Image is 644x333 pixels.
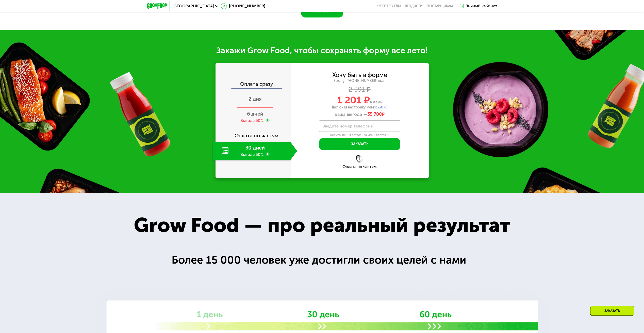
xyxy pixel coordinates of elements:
div: Strong [PHONE_NUMBER] ккал [291,79,429,83]
span: 6 дней [247,111,263,117]
div: Grow Food — про реальный результат [119,210,525,240]
label: Введите номер телефона [322,125,373,127]
div: Оплата сразу [216,81,291,88]
button: Заказать [319,138,400,150]
div: 2 391 ₽ [291,87,429,92]
div: Оплата по частям [291,165,429,169]
div: Личный кабинет [465,3,497,9]
div: Заказать [590,306,634,316]
span: ₽ [367,112,385,117]
span: 330 ₽ [377,105,386,109]
a: Качество еды [376,4,401,8]
div: Более 15 000 человек уже достигли своих целей с нами [172,252,472,268]
div: поставщикам [427,4,453,8]
div: Хочу быть в форме [332,72,387,78]
span: в день [370,100,382,104]
span: [GEOGRAPHIC_DATA] [172,4,214,8]
span: 2 дня [249,96,262,102]
div: (включая настройку меню: ) [291,106,429,109]
div: Ваша выгода — [291,112,429,117]
a: Вендинги [405,4,423,8]
span: 1 201 ₽ [337,94,370,106]
div: Оплата по частям [216,128,291,140]
img: l6xcnZfty9opOoJh.png [356,155,363,162]
a: [PHONE_NUMBER] [221,3,265,9]
div: Выгода 50% [240,118,263,123]
span: 35 700 [367,112,382,117]
div: Для уточнения деталей заказа и доставки [319,133,400,137]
